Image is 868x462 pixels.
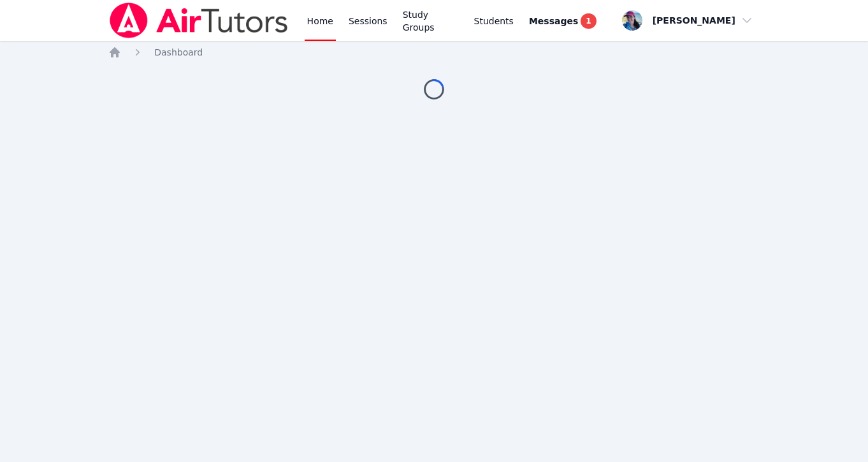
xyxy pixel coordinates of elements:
[108,3,289,38] img: Air Tutors
[529,15,578,27] span: Messages
[581,13,596,29] span: 1
[154,47,203,57] span: Dashboard
[154,46,203,59] a: Dashboard
[108,46,760,59] nav: Breadcrumb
